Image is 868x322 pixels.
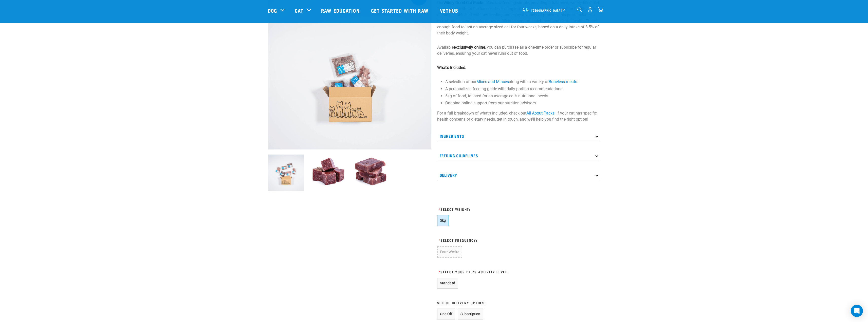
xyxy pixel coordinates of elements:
[437,278,458,289] button: Standard
[353,155,389,191] img: 1164 Wallaby Fillets 01
[437,301,551,305] h3: Select Delivery Option:
[437,270,551,274] h3: Select Your Pet's Activity Level:
[310,155,346,191] img: Whole Minced Rabbit Cubes 01
[531,9,562,11] span: [GEOGRAPHIC_DATA]
[437,238,551,242] h3: Select Frequency:
[476,79,509,84] a: Mixes and Minces
[445,93,600,99] li: 5kg of food, tailored for an average cat’s nutritional needs.
[437,44,600,56] p: Available , you can purchase as a one-time order or subscribe for regular deliveries, ensuring yo...
[587,7,593,12] img: user.png
[454,45,485,50] strong: exclusively online
[522,7,529,12] img: van-moving.png
[598,7,603,12] img: home-icon@2x.png
[437,309,455,319] button: One-Off
[549,79,577,84] a: Boneless meats
[445,100,600,106] li: Ongoing online support from our nutrition advisors.
[437,130,600,142] p: Ingredients
[437,65,466,70] strong: What’s Included:
[526,111,555,116] a: All About Packs
[366,0,435,21] a: Get started with Raw
[440,218,446,222] span: 5kg
[445,86,600,92] li: A personalized feeding guide with daily portion recommendations.
[445,79,600,85] li: A selection of our along with a variety of .
[577,7,582,12] img: home-icon-1@2x.png
[437,215,449,226] button: 5kg
[268,155,304,191] img: Cat 0 2sec
[316,0,366,21] a: Raw Education
[437,207,551,211] h3: Select Weight:
[295,7,303,14] a: Cat
[437,246,463,258] button: Four Weeks
[437,169,600,181] p: Delivery
[437,150,600,161] p: Feeding Guidelines
[435,0,465,21] a: Vethub
[268,7,277,14] a: Dog
[437,110,600,122] p: For a full breakdown of what’s included, check out . If your cat has specific health concerns or ...
[851,305,863,317] div: Open Intercom Messenger
[458,309,483,319] button: Subscription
